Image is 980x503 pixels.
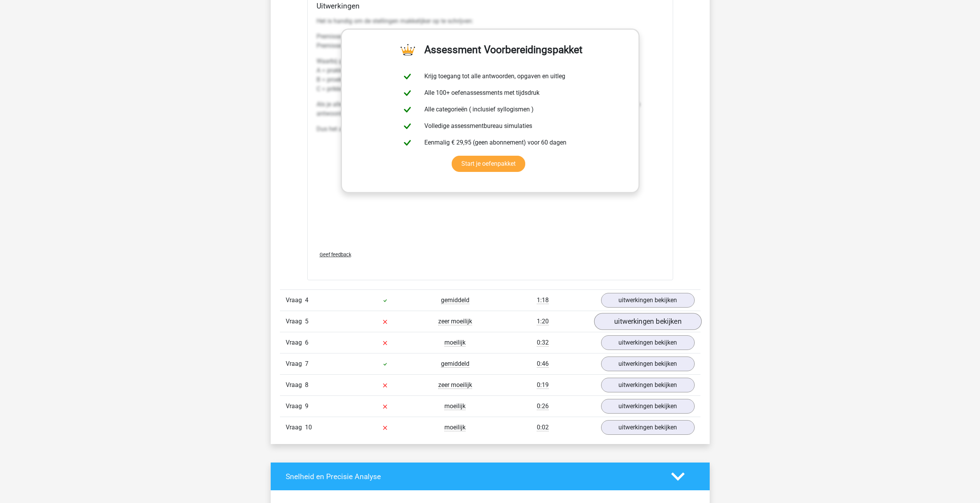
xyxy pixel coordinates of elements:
[317,17,664,26] p: Het is handig om de stellingen makkelijker op te schrijven:
[286,296,305,305] span: Vraag
[537,424,549,431] span: 0:02
[438,318,472,325] span: zeer moeilijk
[317,100,664,118] p: Als je alle mogelijke antwoorden op dezelfde manier opschrijft, kun je zien dat de enige logische...
[317,124,664,134] p: Dus het antwoord is: Geen prikke prakkies zijn proeke prakies
[441,296,469,304] span: gemiddeld
[452,156,525,172] a: Start je oefenpakket
[305,424,312,431] span: 10
[441,360,469,368] span: gemiddeld
[305,296,308,304] span: 4
[601,378,695,392] a: uitwerkingen bekijken
[305,339,308,346] span: 6
[594,313,701,330] a: uitwerkingen bekijken
[320,252,351,257] span: Geef feedback
[537,402,549,410] span: 0:26
[305,360,308,367] span: 7
[444,339,466,347] span: moeilijk
[317,57,664,94] p: Waarbij geldt: A = prakke proekies B = proeke prakies C = prikke prakkies
[286,359,305,368] span: Vraag
[537,296,549,304] span: 1:18
[444,402,466,410] span: moeilijk
[537,360,549,368] span: 0:46
[601,293,695,308] a: uitwerkingen bekijken
[286,472,660,481] h4: Snelheid en Precisie Analyse
[286,338,305,347] span: Vraag
[305,381,308,389] span: 8
[317,2,664,10] h4: Uitwerkingen
[438,381,472,389] span: zeer moeilijk
[286,380,305,390] span: Vraag
[305,318,308,325] span: 5
[444,424,466,431] span: moeilijk
[601,399,695,414] a: uitwerkingen bekijken
[317,32,664,50] p: Premisse 1: Alle B zijn A Premisse 2: Geen C zijn A
[537,339,549,347] span: 0:32
[601,335,695,350] a: uitwerkingen bekijken
[601,357,695,371] a: uitwerkingen bekijken
[286,423,305,432] span: Vraag
[537,381,549,389] span: 0:19
[286,402,305,411] span: Vraag
[537,318,549,325] span: 1:20
[601,420,695,435] a: uitwerkingen bekijken
[305,402,308,410] span: 9
[286,317,305,326] span: Vraag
